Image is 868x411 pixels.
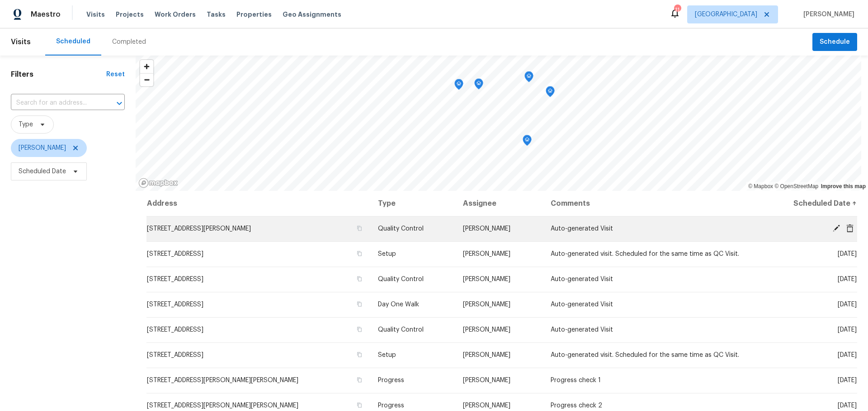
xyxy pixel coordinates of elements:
button: Copy Address [355,224,363,232]
span: [PERSON_NAME] [463,327,510,333]
span: [DATE] [838,301,857,308]
span: [PERSON_NAME] [463,352,510,358]
button: Copy Address [355,300,363,308]
span: Projects [116,10,144,19]
span: [PERSON_NAME] [463,226,510,232]
span: [GEOGRAPHIC_DATA] [695,10,757,19]
span: [STREET_ADDRESS][PERSON_NAME] [147,226,251,232]
div: Map marker [474,79,483,92]
span: Setup [378,352,396,358]
span: Visits [11,32,31,52]
span: Progress [378,377,404,383]
span: [PERSON_NAME] [463,402,510,409]
span: [STREET_ADDRESS] [147,352,203,358]
span: Maestro [31,10,61,19]
span: [PERSON_NAME] [19,143,66,152]
th: Scheduled Date ↑ [757,191,857,216]
span: [PERSON_NAME] [463,301,510,308]
button: Open [113,97,126,110]
span: Edit [830,224,843,232]
a: OpenStreetMap [774,183,818,189]
span: Auto-generated Visit [551,301,613,308]
span: [PERSON_NAME] [463,251,510,257]
button: Copy Address [355,325,363,333]
span: [PERSON_NAME] [800,10,854,19]
span: Visits [86,10,105,19]
div: Map marker [546,86,555,100]
span: Auto-generated Visit [551,327,613,333]
button: Zoom in [140,60,153,73]
button: Copy Address [355,351,363,359]
span: Schedule [820,37,850,48]
span: [STREET_ADDRESS] [147,276,203,282]
span: Work Orders [155,10,196,19]
th: Comments [543,191,757,216]
th: Assignee [456,191,543,216]
button: Copy Address [355,275,363,283]
span: Type [19,120,33,129]
span: [PERSON_NAME] [463,276,510,282]
span: Cancel [843,224,857,232]
span: [STREET_ADDRESS][PERSON_NAME][PERSON_NAME] [147,402,298,409]
div: 11 [674,5,680,14]
span: [DATE] [838,402,857,409]
span: [STREET_ADDRESS] [147,301,203,308]
div: Reset [106,70,125,79]
h1: Filters [11,70,106,79]
button: Zoom out [140,73,153,86]
div: Map marker [523,135,532,149]
span: Quality Control [378,226,424,232]
span: [DATE] [838,251,857,257]
span: Day One Walk [378,301,419,308]
span: [DATE] [838,276,857,282]
span: Zoom out [140,74,153,86]
th: Address [146,191,371,216]
div: Scheduled [56,37,90,46]
button: Copy Address [355,401,363,409]
span: [STREET_ADDRESS] [147,327,203,333]
button: Copy Address [355,376,363,384]
span: [STREET_ADDRESS] [147,251,203,257]
input: Search for an address... [11,96,99,110]
div: Map marker [454,79,463,93]
span: Scheduled Date [19,167,66,176]
span: [DATE] [838,327,857,333]
span: [DATE] [838,352,857,358]
span: [DATE] [838,377,857,383]
th: Type [371,191,456,216]
span: Quality Control [378,327,424,333]
span: Progress check 2 [551,402,602,409]
span: Auto-generated Visit [551,226,613,232]
span: Progress check 1 [551,377,601,383]
span: Geo Assignments [283,10,341,19]
span: Tasks [207,11,226,18]
span: Progress [378,402,404,409]
button: Copy Address [355,249,363,258]
span: Properties [236,10,272,19]
div: Completed [112,37,146,46]
span: Setup [378,251,396,257]
span: [PERSON_NAME] [463,377,510,383]
a: Mapbox homepage [138,178,178,188]
span: Auto-generated visit. Scheduled for the same time as QC Visit. [551,251,739,257]
canvas: Map [136,55,861,191]
span: Auto-generated Visit [551,276,613,282]
span: Auto-generated visit. Scheduled for the same time as QC Visit. [551,352,739,358]
span: Quality Control [378,276,424,282]
span: [STREET_ADDRESS][PERSON_NAME][PERSON_NAME] [147,377,298,383]
button: Schedule [812,33,857,51]
div: Map marker [524,71,533,85]
a: Mapbox [748,183,773,189]
a: Improve this map [821,183,866,189]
